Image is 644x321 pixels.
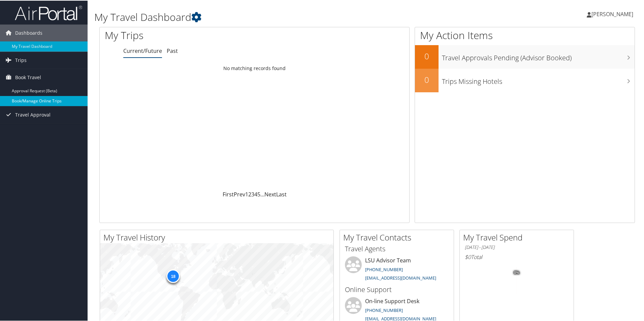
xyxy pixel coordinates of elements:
h2: 0 [415,73,439,85]
h3: Travel Approvals Pending (Advisor Booked) [442,49,635,62]
h2: My Travel History [103,231,333,243]
h1: My Action Items [415,28,635,42]
h1: My Trips [105,28,275,42]
h2: My Travel Contacts [343,231,454,243]
a: [PHONE_NUMBER] [365,266,403,272]
span: Book Travel [15,68,41,85]
h3: Trips Missing Hotels [442,73,635,86]
span: $0 [465,253,471,260]
a: 0Travel Approvals Pending (Advisor Booked) [415,44,635,68]
span: … [260,190,264,197]
a: Past [167,46,178,54]
span: Trips [15,51,27,68]
div: 18 [166,269,180,282]
a: [PERSON_NAME] [587,3,640,24]
a: Prev [234,190,245,197]
a: 5 [257,190,260,197]
h6: [DATE] - [DATE] [465,244,569,250]
a: 0Trips Missing Hotels [415,68,635,92]
a: 3 [251,190,254,197]
h2: My Travel Spend [463,231,574,243]
h2: 0 [415,50,439,61]
a: 2 [248,190,251,197]
h3: Online Support [345,284,449,294]
a: [PHONE_NUMBER] [365,307,403,313]
a: [EMAIL_ADDRESS][DOMAIN_NAME] [365,315,436,321]
span: Travel Approval [15,106,51,123]
a: 1 [245,190,248,197]
span: Dashboards [15,24,42,41]
a: Next [264,190,276,197]
tspan: 0% [514,270,519,274]
a: Current/Future [123,46,162,54]
a: First [223,190,234,197]
td: No matching records found [100,62,409,74]
h3: Travel Agents [345,244,449,253]
h1: My Travel Dashboard [94,9,458,24]
h6: Total [465,253,569,260]
img: airportal-logo.png [15,4,82,20]
span: [PERSON_NAME] [591,10,633,17]
a: Last [276,190,287,197]
li: LSU Advisor Team [342,256,452,283]
a: 4 [254,190,257,197]
a: [EMAIL_ADDRESS][DOMAIN_NAME] [365,274,436,280]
